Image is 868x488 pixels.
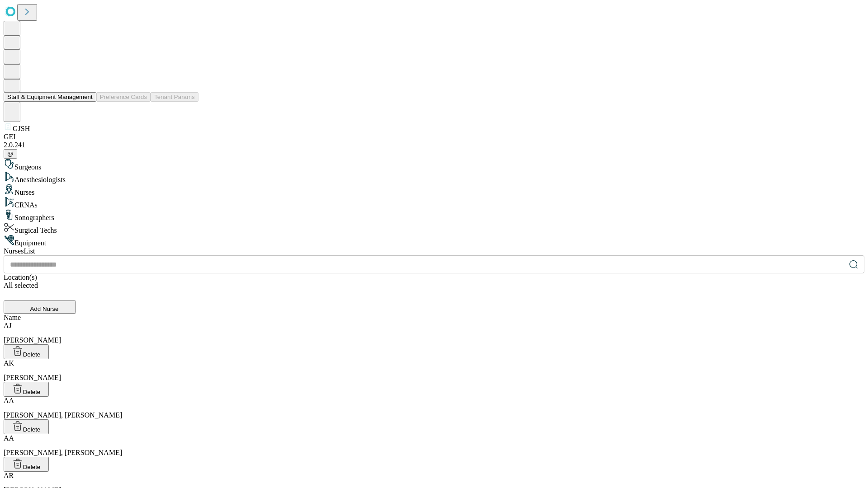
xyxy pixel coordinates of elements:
span: AJ [4,322,12,329]
div: Name [4,314,864,322]
button: @ [4,149,17,159]
div: CRNAs [4,197,864,209]
button: Tenant Params [151,92,198,102]
button: Delete [4,457,49,472]
span: Delete [23,464,41,470]
span: @ [7,150,14,157]
button: Delete [4,419,49,434]
span: AA [4,397,14,404]
div: 2.0.241 [4,141,864,149]
button: Staff & Equipment Management [4,92,96,102]
button: Preference Cards [96,92,151,102]
div: Sonographers [4,209,864,222]
div: GEI [4,133,864,141]
span: Delete [23,351,41,358]
div: [PERSON_NAME], [PERSON_NAME] [4,397,864,419]
div: [PERSON_NAME] [4,322,864,344]
div: Equipment [4,235,864,247]
span: AA [4,434,14,442]
div: Anesthesiologists [4,171,864,184]
span: GJSH [13,125,30,132]
div: All selected [4,282,864,290]
span: Add Nurse [30,305,59,312]
span: Location(s) [4,273,37,281]
div: [PERSON_NAME] [4,359,864,382]
span: AK [4,359,14,367]
div: Surgical Techs [4,222,864,235]
div: Surgeons [4,159,864,171]
button: Delete [4,382,49,397]
div: [PERSON_NAME], [PERSON_NAME] [4,434,864,457]
div: Nurses List [4,247,864,255]
span: AR [4,472,14,479]
button: Delete [4,344,49,359]
div: Nurses [4,184,864,197]
span: Delete [23,389,41,395]
span: Delete [23,426,41,433]
button: Add Nurse [4,300,76,314]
